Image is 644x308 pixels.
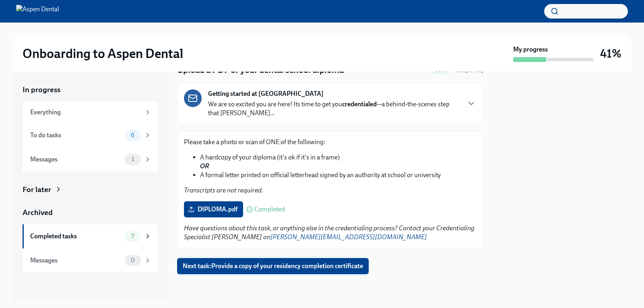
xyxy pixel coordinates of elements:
h3: 41% [600,46,621,61]
a: Messages1 [23,147,158,172]
img: Aspen Dental [16,5,59,18]
a: Archived [23,207,158,218]
span: Due [455,67,483,74]
strong: Getting started at [GEOGRAPHIC_DATA] [208,89,324,98]
span: 7 [126,233,139,239]
strong: [DATE] [465,67,483,74]
span: 1 [127,156,139,162]
strong: OR [200,162,209,170]
a: For later [23,184,158,195]
div: Messages [30,256,122,265]
strong: credentialed [342,100,377,108]
em: Have questions about this task, or anything else in the credentialing process? Contact your Crede... [184,224,475,241]
a: Everything [23,101,158,123]
span: 6 [126,132,139,138]
li: A formal letter printed on official letterhead signed by an authority at school or university [200,171,476,180]
div: Messages [30,155,122,164]
div: For later [23,184,51,195]
li: A hardcopy of your diploma (it's ok if it's in a frame) [200,153,476,171]
span: DIPLOMA.pdf [190,205,237,213]
h2: Onboarding to Aspen Dental [23,45,183,62]
span: Next task : Provide a copy of your residency completion certificate [183,262,363,270]
a: [PERSON_NAME][EMAIL_ADDRESS][DOMAIN_NAME] [270,233,427,241]
div: To do tasks [30,131,122,140]
div: Completed tasks [30,232,122,241]
a: Completed tasks7 [23,224,158,248]
label: DIPLOMA.pdf [184,201,243,217]
a: Messages0 [23,248,158,273]
span: 0 [126,257,140,263]
strong: My progress [513,45,548,54]
a: In progress [23,85,158,95]
p: We are so excited you are here! Its time to get you —a behind-the-scenes step that [PERSON_NAME]... [208,100,460,118]
span: Completed [254,206,285,213]
em: Transcripts are not required. [184,186,263,194]
p: Please take a photo or scan of ONE of the following: [184,138,476,147]
div: Everything [30,108,141,117]
button: Next task:Provide a copy of your residency completion certificate [177,258,369,274]
a: To do tasks6 [23,123,158,147]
